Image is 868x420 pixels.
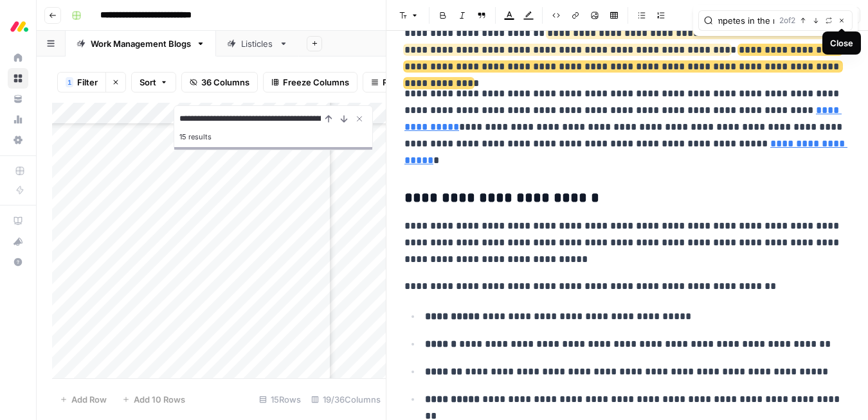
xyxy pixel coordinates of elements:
span: 2 of 2 [779,15,795,26]
div: What's new? [8,232,28,251]
a: Usage [8,109,28,130]
a: Settings [8,130,28,150]
button: Add Row [52,389,114,410]
a: Home [8,48,28,68]
span: Add Row [71,393,107,406]
div: 15 results [179,129,367,144]
span: Sort [140,76,156,89]
input: Search [718,14,774,27]
div: 19/36 Columns [306,389,386,410]
span: Filter [77,76,98,89]
button: Next Result [336,111,352,127]
button: What's new? [8,231,28,252]
button: Previous Result [321,111,336,127]
span: Freeze Columns [283,76,349,89]
a: AirOps Academy [8,211,28,231]
span: Add 10 Rows [134,393,185,406]
button: Workspace: Monday.com [8,10,28,42]
span: 1 [68,77,71,87]
a: Browse [8,68,28,89]
a: Your Data [8,89,28,109]
button: 1Filter [57,72,105,92]
div: 15 Rows [254,389,306,410]
button: Add 10 Rows [114,389,193,410]
div: Listicles [241,37,274,50]
button: Help + Support [8,252,28,272]
div: 1 [66,77,73,87]
div: Work Management Blogs [91,37,191,50]
img: Monday.com Logo [8,15,31,38]
button: Sort [131,72,176,92]
div: Close [830,37,853,49]
a: Work Management Blogs [66,31,216,57]
button: Row Height [363,72,437,92]
span: 36 Columns [201,76,249,89]
a: Listicles [216,31,299,57]
button: Close Search [352,111,367,127]
button: 36 Columns [181,72,258,92]
button: Freeze Columns [263,72,357,92]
